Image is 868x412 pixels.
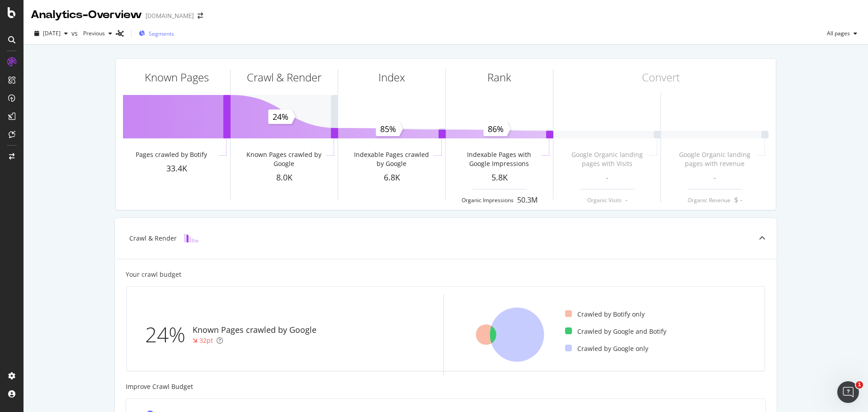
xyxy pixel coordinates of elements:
div: Rank [487,70,511,85]
span: 1 [856,381,863,388]
div: Known Pages crawled by Google [193,324,316,336]
div: 33.4K [123,163,230,175]
div: Organic Impressions [462,196,514,204]
div: 8.0K [231,172,338,184]
div: Your crawl budget [126,270,181,279]
div: 32pt [199,336,213,345]
iframe: Intercom live chat [837,381,859,403]
div: Indexable Pages crawled by Google [351,150,432,168]
button: Segments [135,26,178,41]
div: Known Pages crawled by Google [243,150,324,168]
div: Index [378,70,405,85]
span: vs [71,29,80,38]
div: Crawled by Google only [565,344,648,353]
div: Crawled by Botify only [565,310,645,319]
div: 50.3M [517,195,538,205]
span: Previous [80,29,105,37]
span: Segments [149,30,174,38]
div: Crawl & Render [129,234,177,243]
div: 24% [145,320,193,350]
span: All pages [823,29,850,37]
div: Crawl & Render [247,70,321,85]
span: 2025 Sep. 6th [43,29,61,37]
div: Crawled by Google and Botify [565,327,666,336]
button: Previous [80,26,116,41]
button: All pages [823,26,861,41]
button: [DATE] [31,26,71,41]
div: Indexable Pages with Google Impressions [458,150,539,168]
div: Known Pages [145,70,209,85]
div: 5.8K [446,172,553,184]
div: Pages crawled by Botify [136,150,207,159]
div: 6.8K [338,172,445,184]
img: block-icon [184,234,198,242]
div: [DOMAIN_NAME] [146,11,194,20]
div: arrow-right-arrow-left [198,13,203,19]
div: Analytics - Overview [31,7,142,23]
div: Improve Crawl Budget [126,382,766,391]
